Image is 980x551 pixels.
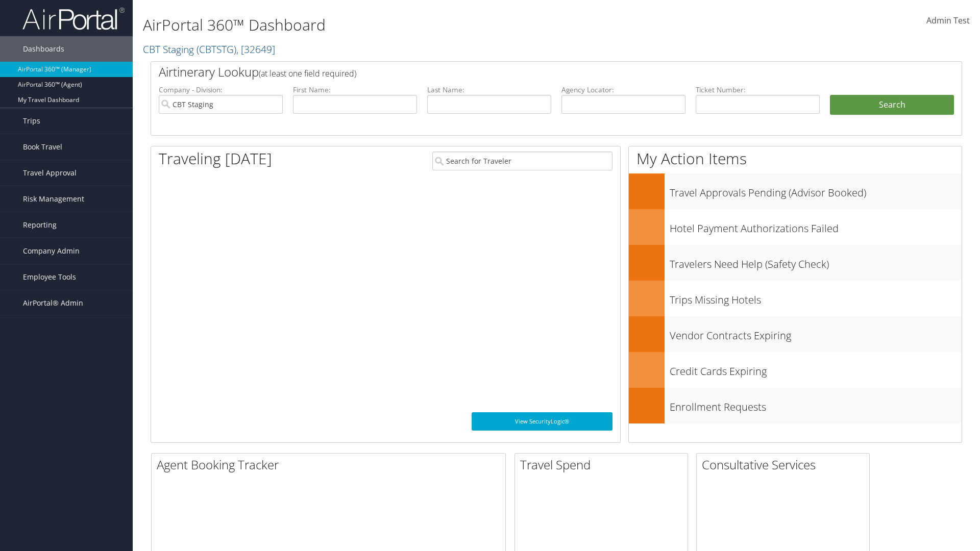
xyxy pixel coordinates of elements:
a: CBT Staging [143,42,275,56]
h1: AirPortal 360™ Dashboard [143,14,694,36]
h3: Travel Approvals Pending (Advisor Booked) [670,181,962,200]
span: ( CBTSTG ) [197,42,236,56]
h2: Agent Booking Tracker [157,456,505,473]
label: Company - Division: [159,85,283,95]
a: Enrollment Requests [629,388,962,423]
span: Admin Test [926,15,970,26]
label: Last Name: [427,85,551,95]
span: Travel Approval [23,160,77,186]
span: Trips [23,108,40,134]
a: Trips Missing Hotels [629,281,962,316]
h2: Travel Spend [520,456,688,473]
label: Ticket Number: [696,85,820,95]
span: Book Travel [23,134,62,160]
span: Dashboards [23,36,64,62]
a: Travel Approvals Pending (Advisor Booked) [629,173,962,209]
h1: Traveling [DATE] [159,148,272,169]
input: Search for Traveler [432,152,612,170]
a: Credit Cards Expiring [629,352,962,388]
span: Company Admin [23,238,80,264]
h3: Trips Missing Hotels [670,288,962,307]
img: airportal-logo.png [22,7,125,31]
h3: Hotel Payment Authorizations Failed [670,216,962,236]
span: (at least one field required) [259,68,356,79]
h3: Credit Cards Expiring [670,359,962,379]
label: Agency Locator: [561,85,685,95]
span: Employee Tools [23,264,76,290]
a: View SecurityLogic® [472,412,612,431]
span: Reporting [23,212,57,238]
a: Hotel Payment Authorizations Failed [629,209,962,245]
button: Search [830,95,954,115]
label: First Name: [293,85,417,95]
h1: My Action Items [629,148,962,169]
span: , [ 32649 ] [236,42,275,56]
span: Risk Management [23,186,84,212]
h2: Consultative Services [702,456,869,473]
h2: Airtinerary Lookup [159,63,887,81]
a: Admin Test [926,5,970,37]
h3: Travelers Need Help (Safety Check) [670,252,962,271]
a: Vendor Contracts Expiring [629,316,962,352]
h3: Vendor Contracts Expiring [670,323,962,343]
span: AirPortal® Admin [23,290,83,316]
a: Travelers Need Help (Safety Check) [629,245,962,281]
h3: Enrollment Requests [670,395,962,414]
